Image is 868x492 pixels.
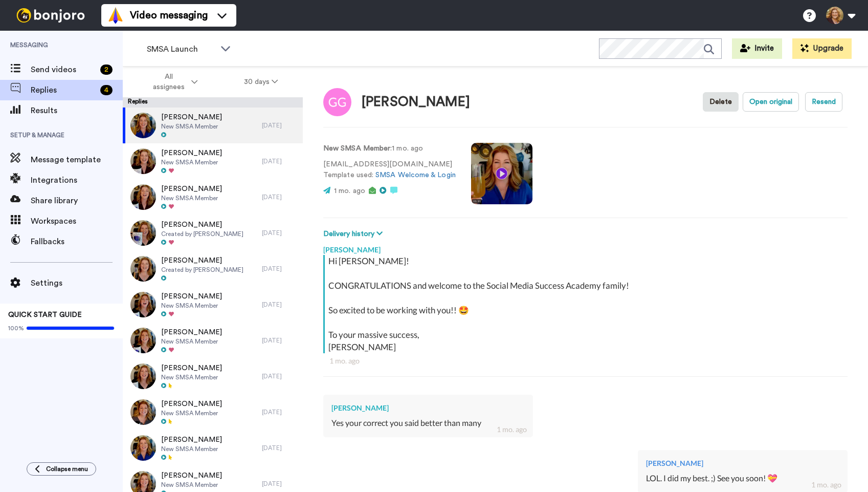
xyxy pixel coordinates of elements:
[161,158,222,166] span: New SMSA Member
[732,38,782,59] button: Invite
[8,311,82,318] span: QUICK START GUIDE
[130,220,156,246] img: 01e062ed-77d6-4561-9dc6-f25b2e86aeb3-thumb.jpg
[334,187,365,195] span: 1 mo. ago
[8,324,24,332] span: 100%
[123,394,303,430] a: [PERSON_NAME]New SMSA Member[DATE]
[362,95,470,110] div: [PERSON_NAME]
[161,230,243,238] span: Created by [PERSON_NAME]
[123,97,303,108] div: Replies
[31,104,123,117] span: Results
[161,327,222,337] span: [PERSON_NAME]
[100,85,113,95] div: 4
[646,473,839,484] div: LOL. I did my best. ;) See you soon! 💝
[161,373,222,381] span: New SMSA Member
[130,328,156,353] img: 5d5ec3dc-b805-46f9-b30d-cc06e399101c-thumb.jpg
[161,470,222,481] span: [PERSON_NAME]
[31,236,123,248] span: Fallbacks
[123,143,303,179] a: [PERSON_NAME]New SMSA Member[DATE]
[31,84,96,96] span: Replies
[123,430,303,466] a: [PERSON_NAME]New SMSA Member[DATE]
[262,265,298,273] div: [DATE]
[123,179,303,215] a: [PERSON_NAME]New SMSA Member[DATE]
[161,112,222,122] span: [PERSON_NAME]
[130,8,208,23] span: Video messaging
[375,172,456,179] a: SMSA Welcome & Login
[262,157,298,165] div: [DATE]
[221,73,301,91] button: 30 days
[161,255,243,266] span: [PERSON_NAME]
[130,399,156,425] img: 41ceeadf-e281-41aa-8be0-54ddc5aaef41-thumb.jpg
[805,92,842,112] button: Resend
[123,108,303,143] a: [PERSON_NAME]New SMSA Member[DATE]
[262,193,298,201] div: [DATE]
[130,363,156,389] img: e2cf4e0b-dda9-4bfa-93bf-ef62967819cf-thumb.jpg
[497,424,527,435] div: 1 mo. ago
[46,465,88,473] span: Collapse menu
[147,43,215,55] span: SMSA Launch
[329,356,841,366] div: 1 mo. ago
[130,113,156,138] img: f9d686b5-8355-4c98-bc0d-a1e3b6c73e9d-thumb.jpg
[130,148,156,174] img: 527fb8b0-c015-4a7f-aaa9-e8dd7e45bed6-thumb.jpg
[148,72,189,92] span: All assignees
[12,8,89,23] img: bj-logo-header-white.svg
[161,194,222,202] span: New SMSA Member
[161,337,222,346] span: New SMSA Member
[130,256,156,282] img: ad939271-50f9-4961-ab0e-5791db925ee1-thumb.jpg
[262,480,298,488] div: [DATE]
[161,302,222,310] span: New SMSA Member
[703,92,739,112] button: Delete
[161,445,222,453] span: New SMSA Member
[161,291,222,302] span: [PERSON_NAME]
[161,363,222,373] span: [PERSON_NAME]
[123,287,303,323] a: [PERSON_NAME]New SMSA Member[DATE]
[31,154,123,166] span: Message template
[743,92,799,112] button: Open original
[323,240,848,255] div: [PERSON_NAME]
[31,63,96,76] span: Send videos
[262,229,298,237] div: [DATE]
[262,444,298,452] div: [DATE]
[161,481,222,489] span: New SMSA Member
[123,215,303,251] a: [PERSON_NAME]Created by [PERSON_NAME][DATE]
[262,301,298,309] div: [DATE]
[130,184,156,210] img: 43eb7f1f-8c39-4d54-967c-7bf0fcfce051-thumb.jpg
[123,251,303,287] a: [PERSON_NAME]Created by [PERSON_NAME][DATE]
[161,435,222,445] span: [PERSON_NAME]
[323,145,390,152] strong: New SMSA Member
[161,266,243,274] span: Created by [PERSON_NAME]
[646,458,839,468] div: [PERSON_NAME]
[161,148,222,158] span: [PERSON_NAME]
[123,358,303,394] a: [PERSON_NAME]New SMSA Member[DATE]
[262,121,298,130] div: [DATE]
[262,336,298,345] div: [DATE]
[31,174,123,186] span: Integrations
[811,480,841,490] div: 1 mo. ago
[161,122,222,131] span: New SMSA Member
[331,417,525,429] div: Yes your correct you said better than many
[262,372,298,380] div: [DATE]
[161,184,222,194] span: [PERSON_NAME]
[331,403,525,413] div: [PERSON_NAME]
[125,68,221,96] button: All assignees
[130,435,156,461] img: 07de4f4a-112f-4883-a13c-c51d92211f88-thumb.jpg
[123,323,303,358] a: [PERSON_NAME]New SMSA Member[DATE]
[100,65,113,75] div: 2
[323,159,456,181] p: [EMAIL_ADDRESS][DOMAIN_NAME] Template used:
[323,228,386,240] button: Delivery history
[792,38,852,59] button: Upgrade
[328,255,845,353] div: Hi [PERSON_NAME]! CONGRATULATIONS and welcome to the Social Media Success Academy family! So exci...
[130,292,156,317] img: 5d83acbb-3b57-4a5c-9cea-a253142c0c16-thumb.jpg
[27,462,96,476] button: Collapse menu
[161,399,222,409] span: [PERSON_NAME]
[31,277,123,289] span: Settings
[107,7,124,24] img: vm-color.svg
[31,215,123,227] span: Workspaces
[323,88,351,116] img: Image of Gamaniel Galindo
[31,195,123,207] span: Share library
[161,220,243,230] span: [PERSON_NAME]
[262,408,298,416] div: [DATE]
[161,409,222,417] span: New SMSA Member
[323,143,456,154] p: : 1 mo. ago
